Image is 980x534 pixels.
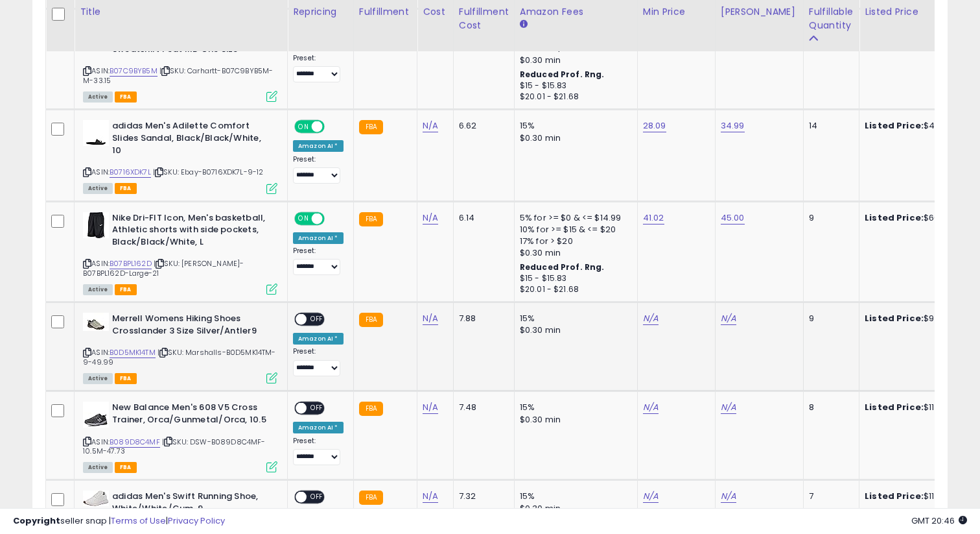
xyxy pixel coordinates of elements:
[809,5,854,32] div: Fulfillable Quantity
[83,437,266,456] span: | SKU: DSW-B089D8C4MF-10.5M-47.73
[423,5,448,19] div: Cost
[83,120,277,192] div: ASIN:
[83,313,277,382] div: ASIN:
[80,5,282,19] div: Title
[643,490,659,503] a: N/A
[809,402,849,413] div: 8
[112,212,270,252] b: Nike Dri-FIT Icon, Men's basketball, Athletic shorts with side pockets, Black/Black/White, L
[112,120,270,160] b: adidas Men's Adilette Comfort Slides Sandal, Black/Black/White, 10
[83,212,277,294] div: ASIN:
[307,403,327,414] span: OFF
[293,333,344,345] div: Amazon AI *
[865,212,972,224] div: $60.00
[293,347,344,376] div: Preset:
[911,515,967,527] span: 2025-09-13 20:46 GMT
[83,373,113,384] span: All listings currently available for purchase on Amazon
[520,132,627,144] div: $0.30 min
[865,402,972,413] div: $110.00
[83,212,109,238] img: 41jtDUYPlxL._SL40_.jpg
[520,212,627,224] div: 5% for >= $0 & <= $14.99
[359,120,383,134] small: FBA
[307,314,327,325] span: OFF
[643,212,664,225] a: 41.02
[293,155,344,184] div: Preset:
[865,491,972,502] div: $110.00
[520,236,627,247] div: 17% for > $20
[307,492,327,503] span: OFF
[423,212,438,225] a: N/A
[520,80,627,91] div: $15 - $15.83
[293,247,344,276] div: Preset:
[83,347,276,367] span: | SKU: Marshalls-B0D5MK14TM-9-49.99
[809,212,849,224] div: 9
[809,491,849,502] div: 7
[83,491,109,506] img: 31T75zHJu9L._SL40_.jpg
[643,401,659,414] a: N/A
[83,402,109,428] img: 4155Nw9ztvL._SL40_.jpg
[865,401,924,413] b: Listed Price:
[865,212,924,224] b: Listed Price:
[83,313,109,331] img: 31cCsy25NVL._SL40_.jpg
[520,247,627,259] div: $0.30 min
[296,213,312,224] span: ON
[721,119,745,132] a: 34.99
[865,313,972,324] div: $94.99
[293,232,344,244] div: Amazon AI *
[153,167,264,177] span: | SKU: Ebay-B0716XDK7L-9-12
[83,284,113,295] span: All listings currently available for purchase on Amazon
[323,121,344,132] span: OFF
[110,347,156,358] a: B0D5MK14TM
[520,284,627,295] div: $20.01 - $21.68
[520,414,627,426] div: $0.30 min
[359,491,383,505] small: FBA
[865,490,924,502] b: Listed Price:
[520,402,627,413] div: 15%
[115,373,137,384] span: FBA
[293,140,344,152] div: Amazon AI *
[115,183,137,194] span: FBA
[13,515,60,527] strong: Copyright
[293,5,348,19] div: Repricing
[423,312,438,325] a: N/A
[115,462,137,473] span: FBA
[110,437,160,448] a: B089D8C4MF
[83,91,113,103] span: All listings currently available for purchase on Amazon
[865,119,924,132] b: Listed Price:
[865,5,977,19] div: Listed Price
[459,212,504,224] div: 6.14
[293,422,344,433] div: Amazon AI *
[520,19,528,30] small: Amazon Fees.
[110,258,152,269] a: B07BPL162D
[423,119,438,132] a: N/A
[423,401,438,414] a: N/A
[520,224,627,236] div: 10% for >= $15 & <= $20
[293,54,344,83] div: Preset:
[520,324,627,336] div: $0.30 min
[359,212,383,226] small: FBA
[168,515,225,527] a: Privacy Policy
[83,183,113,194] span: All listings currently available for purchase on Amazon
[721,312,736,325] a: N/A
[520,69,605,80] b: Reduced Prof. Rng.
[13,515,225,528] div: seller snap | |
[520,55,627,66] div: $0.30 min
[520,273,627,284] div: $15 - $15.83
[323,213,344,224] span: OFF
[459,491,504,502] div: 7.32
[110,66,157,77] a: B07C9BYB5M
[83,258,244,278] span: | SKU: [PERSON_NAME]-B07BPL162D-Large-21
[520,261,605,273] b: Reduced Prof. Rng.
[293,437,344,466] div: Preset:
[520,120,627,132] div: 15%
[83,462,113,473] span: All listings currently available for purchase on Amazon
[809,120,849,132] div: 14
[643,5,710,19] div: Min Price
[83,19,277,101] div: ASIN:
[115,91,137,103] span: FBA
[520,91,627,103] div: $20.01 - $21.68
[520,5,632,19] div: Amazon Fees
[110,167,151,178] a: B0716XDK7L
[721,5,798,19] div: [PERSON_NAME]
[423,490,438,503] a: N/A
[721,401,736,414] a: N/A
